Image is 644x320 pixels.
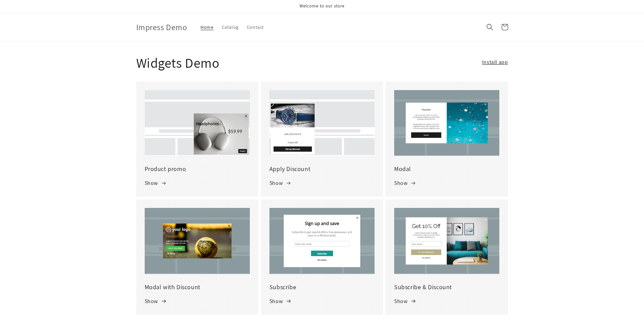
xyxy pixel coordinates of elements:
[145,297,167,306] a: Show
[247,24,264,30] span: Contact
[394,297,416,306] a: Show
[269,282,375,292] h3: Subscribe
[218,20,243,34] a: Catalog
[394,164,499,173] h3: Modal
[145,282,250,292] h3: Modal with Discount
[269,164,375,173] h3: Apply Discount
[394,178,416,188] a: Show
[269,178,292,188] a: Show
[243,20,268,34] a: Contact
[196,20,217,34] a: Home
[482,20,497,35] summary: Search
[222,24,239,30] span: Catalog
[136,54,220,71] h2: Widgets Demo
[200,24,213,30] span: Home
[145,178,167,188] a: Show
[145,164,250,173] h3: Product promo
[269,297,292,306] a: Show
[482,58,508,67] a: Install app
[136,22,187,33] span: Impress Demo
[134,20,190,34] a: Impress Demo
[394,282,499,292] h3: Subscribe & Discount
